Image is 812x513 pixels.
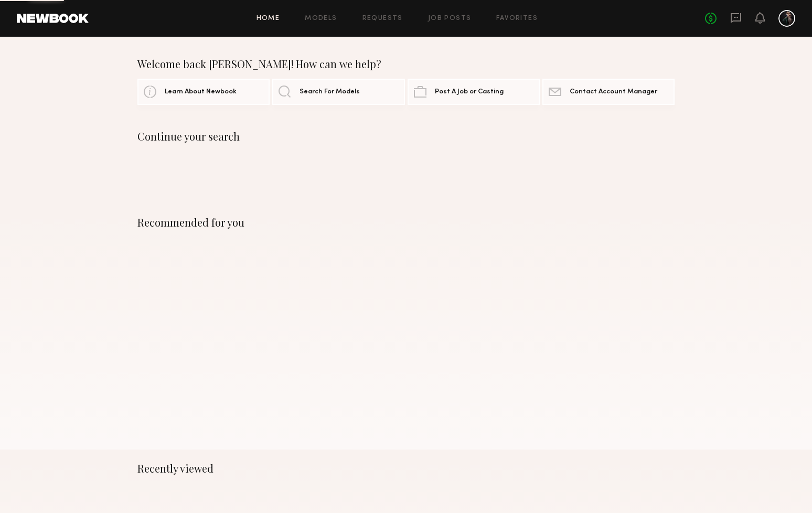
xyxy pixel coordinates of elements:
a: Post A Job or Casting [408,79,540,105]
a: Job Posts [428,15,472,22]
a: Requests [362,15,403,22]
span: Search For Models [300,89,360,95]
div: Welcome back [PERSON_NAME]! How can we help? [137,58,675,70]
div: Recommended for you [137,216,675,229]
span: Post A Job or Casting [435,89,504,95]
div: Continue your search [137,130,675,143]
a: Learn About Newbook [137,79,270,105]
span: Contact Account Manager [570,89,657,95]
a: Contact Account Manager [542,79,675,105]
span: Learn About Newbook [165,89,237,95]
a: Favorites [496,15,538,22]
a: Search For Models [272,79,404,105]
a: Models [305,15,337,22]
div: Recently viewed [137,462,675,475]
a: Home [257,15,280,22]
